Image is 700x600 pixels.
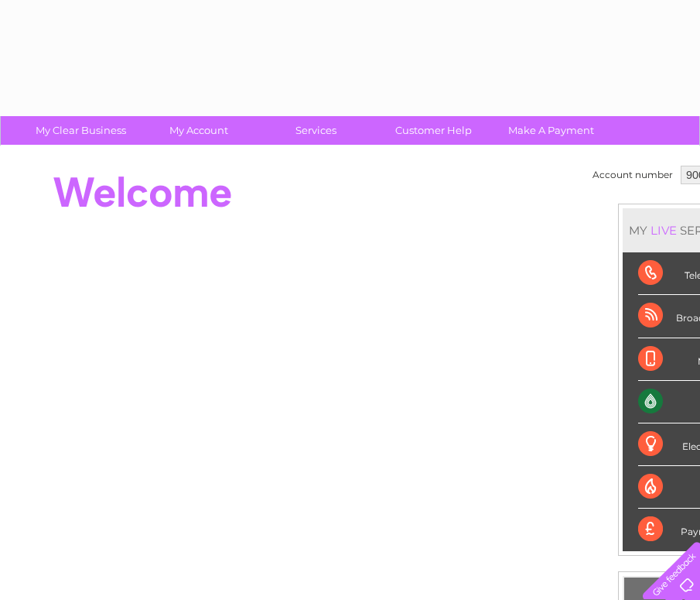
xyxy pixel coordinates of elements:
[487,116,615,145] a: Make A Payment
[17,116,145,145] a: My Clear Business
[647,223,680,238] div: LIVE
[589,162,677,188] td: Account number
[135,116,262,145] a: My Account
[252,116,380,145] a: Services
[370,116,497,145] a: Customer Help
